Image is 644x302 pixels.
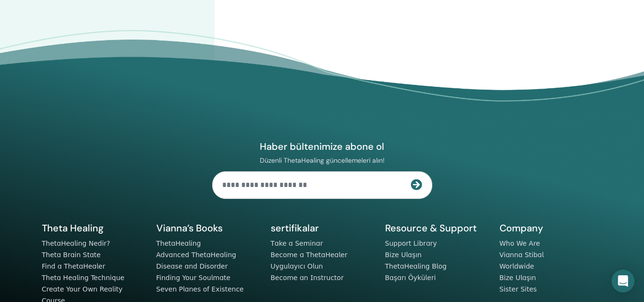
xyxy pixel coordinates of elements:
[42,274,124,281] a: Theta Healing Technique
[500,222,603,234] h5: Company
[156,274,231,281] a: Finding Your Soulmate
[385,251,422,259] a: Bize Ulaşın
[385,240,437,247] a: Support Library
[42,251,101,259] a: Theta Brain State
[385,222,488,234] h5: Resource & Support
[500,262,534,270] a: Worldwide
[42,262,105,270] a: Find a ThetaHealer
[156,222,259,234] h5: Vianna’s Books
[500,251,544,259] a: Vianna Stibal
[385,274,436,281] a: Başarı Öyküleri
[156,262,228,270] a: Disease and Disorder
[271,240,323,247] a: Take a Seminar
[500,285,537,293] a: Sister Sites
[156,285,244,293] a: Seven Planes of Existence
[612,270,634,292] div: Open Intercom Messenger
[156,251,236,259] a: Advanced ThetaHealing
[271,262,323,270] a: Uygulayıcı Olun
[42,240,110,247] a: ThetaHealing Nedir?
[42,222,145,234] h5: Theta Healing
[271,222,374,234] h5: sertifikalar
[385,262,447,270] a: ThetaHealing Blog
[212,156,432,165] p: Düzenli ThetaHealing güncellemeleri alın!
[212,140,432,153] h4: Haber bültenimize abone ol
[271,274,344,281] a: Become an Instructor
[271,251,348,259] a: Become a ThetaHealer
[500,240,540,247] a: Who We Are
[500,274,536,281] a: Bize Ulaşın
[156,240,201,247] a: ThetaHealing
